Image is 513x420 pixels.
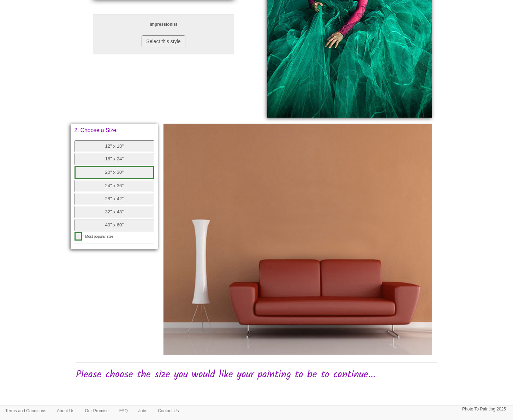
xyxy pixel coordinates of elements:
a: About Us [52,406,79,416]
button: 16" x 24" [74,153,155,165]
p: 2. Choose a Size: [74,128,155,133]
button: 40" x 60" [74,219,155,231]
button: Select this style [142,35,185,47]
span: = Most popular size [82,235,113,238]
h2: Please choose the size you would like your painting to be to continue... [76,369,437,380]
button: 20" x 30" [74,166,155,179]
button: 24" x 36" [74,180,155,192]
a: Our Promise [79,406,114,416]
p: Photo To Painting 2025 [462,406,506,413]
button: 28" x 42" [74,193,155,205]
button: 12" x 18" [74,140,155,153]
a: Jobs [133,406,153,416]
a: FAQ [114,406,133,416]
img: Please click the buttons to see your painting on the wall [163,124,432,355]
p: Impressionist [100,21,227,28]
button: 32" x 48" [74,206,155,218]
a: Contact Us [153,406,184,416]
